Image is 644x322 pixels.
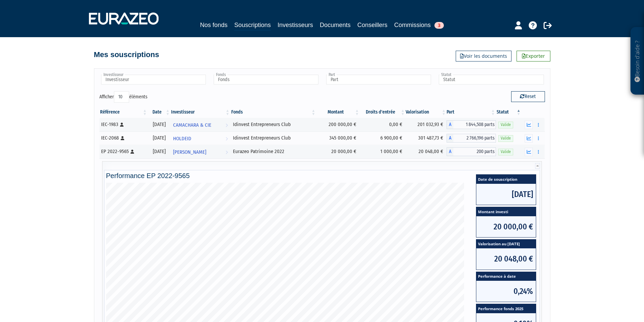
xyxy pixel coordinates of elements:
[89,13,159,25] img: 1732889491-logotype_eurazeo_blanc_rvb.png
[496,106,522,118] th: Statut : activer pour trier la colonne par ordre d&eacute;croissant
[233,121,314,128] div: Idinvest Entrepreneurs Club
[476,304,536,313] span: Performance fonds 2025
[476,248,536,269] span: 20 048,00 €
[233,148,314,155] div: Eurazeo Patrimoine 2022
[456,51,511,61] a: Voir les documents
[170,106,230,118] th: Investisseur: activer pour trier la colonne par ordre croissant
[316,106,360,118] th: Montant: activer pour trier la colonne par ordre croissant
[150,121,168,128] div: [DATE]
[316,145,360,158] td: 20 000,00 €
[453,134,496,143] span: 2 766,196 parts
[225,119,228,131] i: Voir l'investisseur
[498,135,513,142] span: Valide
[360,106,405,118] th: Droits d'entrée: activer pour trier la colonne par ordre croissant
[406,118,447,131] td: 201 032,93 €
[476,240,536,249] span: Valorisation au [DATE]
[233,134,314,142] div: Idinvest Entrepreneurs Club
[406,145,447,158] td: 20 048,00 €
[316,118,360,131] td: 200 000,00 €
[150,134,168,142] div: [DATE]
[476,272,536,281] span: Performance à date
[447,106,496,118] th: Part: activer pour trier la colonne par ordre croissant
[173,119,211,131] span: CAMACHARA & CIE
[394,20,444,30] a: Commissions3
[447,147,496,156] div: A - Eurazeo Patrimoine 2022
[120,123,124,127] i: [Français] Personne physique
[320,20,351,30] a: Documents
[476,281,536,302] span: 0,24%
[476,184,536,205] span: [DATE]
[360,131,405,145] td: 6 900,00 €
[101,148,145,155] div: EP 2022-9565
[130,150,134,154] i: [Français] Personne physique
[357,20,387,30] a: Conseillers
[148,106,171,118] th: Date: activer pour trier la colonne par ordre croissant
[447,134,453,143] span: A
[360,118,405,131] td: 0,00 €
[225,146,228,158] i: Voir l'investisseur
[498,149,513,155] span: Valide
[453,120,496,129] span: 1 844,508 parts
[476,207,536,216] span: Montant investi
[101,134,145,142] div: IEC-2068
[278,20,313,30] a: Investisseurs
[634,31,641,92] p: Besoin d'aide ?
[114,91,129,103] select: Afficheréléments
[498,122,513,128] span: Valide
[170,118,230,131] a: CAMACHARA & CIE
[406,106,447,118] th: Valorisation: activer pour trier la colonne par ordre croissant
[406,131,447,145] td: 301 487,73 €
[447,147,453,156] span: A
[447,120,453,129] span: A
[101,121,145,128] div: IEC-1983
[225,132,228,145] i: Voir l'investisseur
[106,172,538,179] h4: Performance EP 2022-9565
[173,146,206,158] span: [PERSON_NAME]
[99,91,147,103] label: Afficher éléments
[170,131,230,145] a: HOLDEID
[511,91,545,102] button: Reset
[94,51,159,59] h4: Mes souscriptions
[360,145,405,158] td: 1 000,00 €
[476,175,536,184] span: Date de souscription
[476,216,536,237] span: 20 000,00 €
[121,136,124,140] i: [Français] Personne physique
[231,106,316,118] th: Fonds: activer pour trier la colonne par ordre croissant
[200,20,228,30] a: Nos fonds
[517,51,550,61] a: Exporter
[447,134,496,143] div: A - Idinvest Entrepreneurs Club
[316,131,360,145] td: 345 000,00 €
[453,147,496,156] span: 200 parts
[234,20,271,31] a: Souscriptions
[173,132,191,145] span: HOLDEID
[170,145,230,158] a: [PERSON_NAME]
[99,106,148,118] th: Référence : activer pour trier la colonne par ordre croissant
[434,22,444,29] span: 3
[150,148,168,155] div: [DATE]
[447,120,496,129] div: A - Idinvest Entrepreneurs Club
